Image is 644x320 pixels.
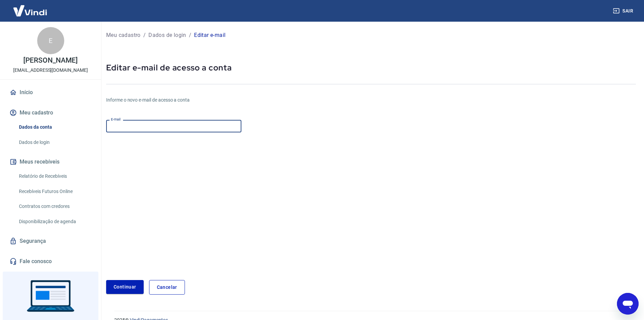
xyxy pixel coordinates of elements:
[8,85,93,100] a: Início
[149,280,185,295] a: Cancelar
[8,154,93,169] button: Meus recebíveis
[16,215,93,229] a: Disponibilização de agenda
[106,31,141,39] p: Meu cadastro
[148,31,186,39] p: Dados de login
[16,199,93,213] a: Contratos com credores
[16,169,93,183] a: Relatório de Recebíveis
[106,97,459,104] p: Informe o novo e-mail de acesso a conta
[16,135,93,149] a: Dados de login
[111,117,120,122] label: E-mail
[8,105,93,120] button: Meu cadastro
[143,31,146,39] p: /
[194,31,225,39] p: Editar e-mail
[106,62,636,73] p: Editar e-mail de acesso a conta
[612,5,636,17] button: Sair
[8,0,52,21] img: Vindi
[617,293,639,315] iframe: Botão para abrir a janela de mensagens
[16,185,93,198] a: Recebíveis Futuros Online
[106,280,144,294] button: Continuar
[23,57,77,64] p: [PERSON_NAME]
[8,234,93,249] a: Segurança
[189,31,191,39] p: /
[16,120,93,134] a: Dados da conta
[8,254,93,269] a: Fale conosco
[37,27,64,54] div: E
[13,67,88,74] p: [EMAIL_ADDRESS][DOMAIN_NAME]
